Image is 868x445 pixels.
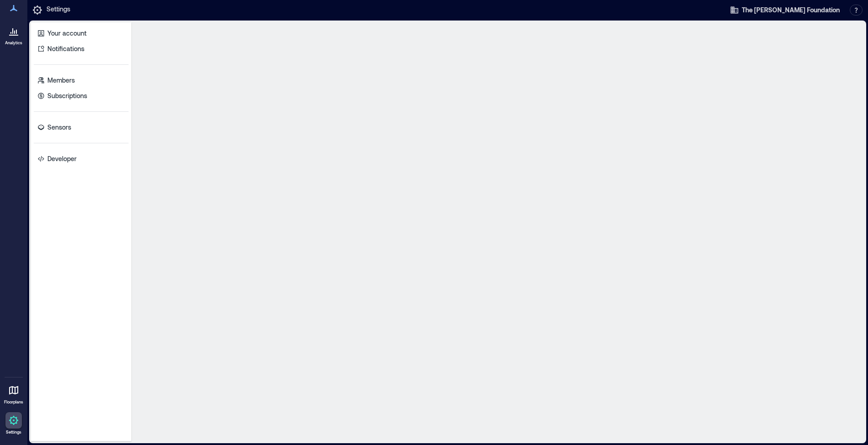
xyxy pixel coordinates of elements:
a: Developer [34,152,129,166]
p: Members [47,76,75,85]
a: Subscriptions [34,89,129,103]
a: Sensors [34,120,129,135]
span: The [PERSON_NAME] Foundation [742,5,840,15]
p: Developer [47,154,77,163]
p: Settings [46,5,70,16]
a: Members [34,73,129,88]
p: Settings [6,429,21,435]
button: The [PERSON_NAME] Foundation [727,3,842,17]
p: Analytics [5,40,22,46]
a: Your account [34,26,129,41]
p: Sensors [47,123,71,132]
p: Subscriptions [47,91,87,100]
p: Floorplans [4,399,23,405]
a: Floorplans [1,379,26,408]
p: Notifications [47,44,84,53]
p: Your account [47,29,87,38]
a: Notifications [34,42,129,56]
a: Analytics [2,20,25,48]
a: Settings [3,409,25,438]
